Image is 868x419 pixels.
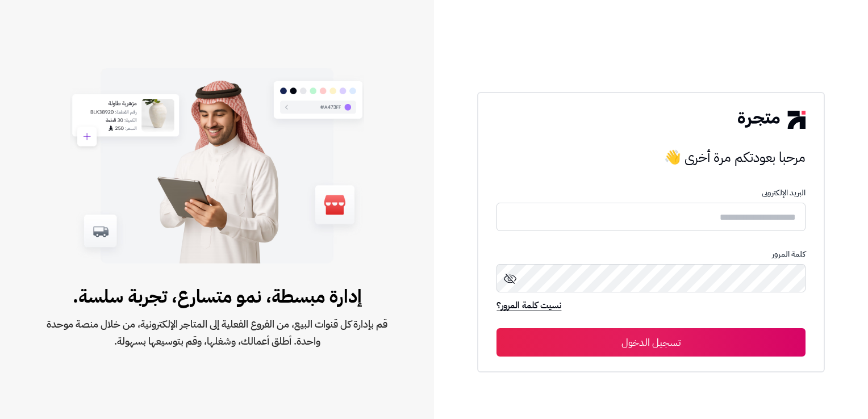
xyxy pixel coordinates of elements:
p: كلمة المرور [496,250,805,259]
img: logo-2.png [738,111,805,129]
span: إدارة مبسطة، نمو متسارع، تجربة سلسة. [36,283,398,310]
p: البريد الإلكترونى [496,188,805,198]
h3: مرحبا بعودتكم مرة أخرى 👋 [496,146,805,169]
a: نسيت كلمة المرور؟ [496,299,561,315]
button: تسجيل الدخول [496,328,805,357]
span: قم بإدارة كل قنوات البيع، من الفروع الفعلية إلى المتاجر الإلكترونية، من خلال منصة موحدة واحدة. أط... [36,316,398,350]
